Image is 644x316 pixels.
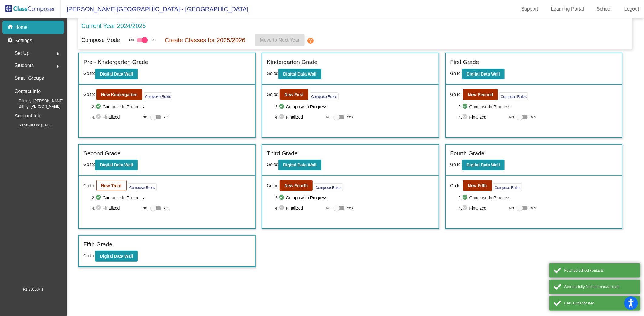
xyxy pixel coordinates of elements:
label: Fourth Grade [450,149,485,158]
span: 2. Compose In Progress [275,194,434,201]
div: Successfully fetched renewal date [564,284,636,290]
b: Digital Data Wall [283,72,316,76]
b: Digital Data Wall [100,163,133,167]
mat-icon: check_circle [95,113,103,121]
button: Digital Data Wall [278,69,321,79]
label: Pre - Kindergarten Grade [83,58,148,67]
span: 4. Finalized [459,113,506,121]
button: Compose Rules [499,92,528,100]
span: Yes [164,204,170,212]
mat-icon: check_circle [279,113,286,121]
span: 2. Compose In Progress [92,103,251,110]
span: On [151,37,156,43]
p: Account Info [15,112,42,120]
span: Go to: [83,71,95,76]
mat-icon: home [7,24,15,31]
span: Go to: [450,71,462,76]
b: New Second [468,92,493,97]
mat-icon: check_circle [462,113,469,121]
mat-icon: check_circle [279,204,286,212]
b: New First [284,92,303,97]
label: Kindergarten Grade [267,58,317,67]
span: No [326,205,330,211]
div: user authenticated [564,301,636,306]
p: Create Classes for 2025/2026 [165,35,246,45]
mat-icon: check_circle [462,204,469,212]
button: Digital Data Wall [95,160,138,170]
mat-icon: check_circle [462,194,469,201]
b: New Kindergarten [101,92,137,97]
mat-icon: help [307,37,314,44]
b: Digital Data Wall [100,254,133,259]
span: Go to: [83,183,95,189]
button: New Second [463,89,498,100]
span: 4. Finalized [92,204,140,212]
span: 2. Compose In Progress [275,103,434,110]
span: 2. Compose In Progress [92,194,251,201]
span: Move to Next Year [260,37,300,42]
span: Yes [530,113,536,121]
button: Compose Rules [493,183,522,191]
span: Yes [347,113,353,121]
button: Compose Rules [128,183,157,191]
b: Digital Data Wall [100,72,133,76]
span: Billing: [PERSON_NAME] [9,104,60,109]
span: Yes [530,204,536,212]
span: 2. Compose In Progress [459,103,617,110]
button: New Fifth [463,180,492,191]
button: Compose Rules [310,92,338,100]
p: Small Groups [15,74,44,82]
span: 2. Compose In Progress [459,194,617,201]
button: New Third [96,180,127,191]
button: Move to Next Year [255,34,305,46]
a: Support [517,4,543,14]
span: Yes [347,204,353,212]
span: Go to: [450,162,462,167]
mat-icon: arrow_right [54,62,62,70]
p: Settings [15,37,32,44]
span: Go to: [450,91,462,98]
b: Digital Data Wall [467,163,500,167]
mat-icon: check_circle [279,194,286,201]
label: Second Grade [83,149,121,158]
p: Contact Info [15,87,41,96]
span: Go to: [83,162,95,167]
mat-icon: check_circle [462,103,469,110]
span: No [326,114,330,120]
span: Go to: [267,162,278,167]
mat-icon: check_circle [95,103,103,110]
span: No [142,114,147,120]
button: Digital Data Wall [278,160,321,170]
span: Yes [164,113,170,121]
button: Digital Data Wall [95,251,138,262]
span: Go to: [267,183,278,189]
label: Fifth Grade [83,240,112,249]
button: Compose Rules [144,92,172,100]
span: Students [15,61,34,70]
button: Digital Data Wall [95,69,138,79]
button: New Fourth [280,180,313,191]
span: Primary: [PERSON_NAME] [9,98,63,104]
label: Third Grade [267,149,297,158]
mat-icon: check_circle [95,194,103,201]
span: Go to: [450,183,462,189]
span: Go to: [83,253,95,258]
span: Go to: [267,71,278,76]
mat-icon: check_circle [95,204,103,212]
mat-icon: settings [7,37,15,44]
b: New Third [101,183,122,188]
span: 4. Finalized [275,204,323,212]
mat-icon: arrow_right [54,50,62,58]
p: Home [15,24,28,31]
button: Digital Data Wall [462,160,505,170]
button: Compose Rules [314,183,343,191]
span: [PERSON_NAME][GEOGRAPHIC_DATA] - [GEOGRAPHIC_DATA] [61,4,249,14]
b: Digital Data Wall [283,163,316,167]
div: Fetched school contacts [564,268,636,273]
a: School [592,4,616,14]
span: No [509,114,514,120]
a: Logout [619,4,644,14]
button: New First [280,89,308,100]
span: Set Up [15,49,29,58]
span: 4. Finalized [459,204,506,212]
